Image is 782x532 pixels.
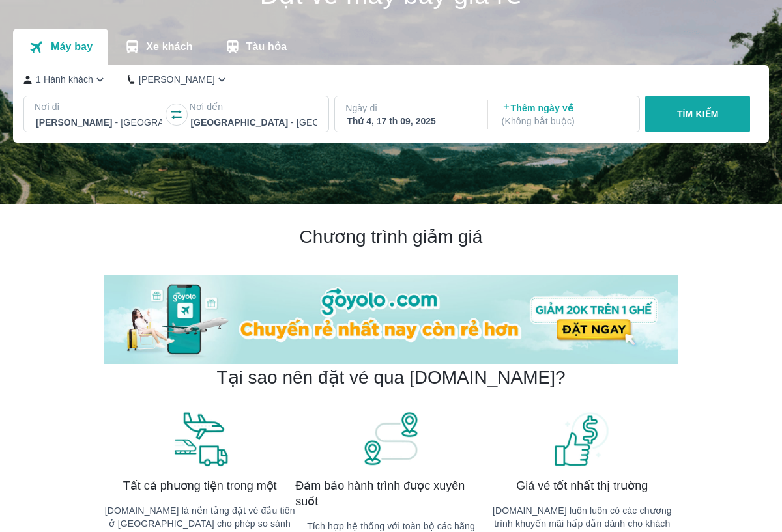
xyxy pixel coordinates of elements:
[553,410,611,468] img: banner
[23,73,107,87] button: 1 Hành khách
[347,115,473,128] div: Thứ 4, 17 th 09, 2025
[295,478,486,509] span: Đảm bảo hành trình được xuyên suốt
[189,100,318,113] p: Nơi đến
[13,29,302,65] div: transportation tabs
[139,73,215,86] p: [PERSON_NAME]
[645,96,750,132] button: TÌM KIẾM
[36,73,93,86] p: 1 Hành khách
[171,410,229,468] img: banner
[104,225,678,249] h2: Chương trình giảm giá
[104,275,678,364] img: banner-home
[345,102,474,115] p: Ngày đi
[51,40,93,53] p: Máy bay
[216,366,565,389] h2: Tại sao nên đặt vé qua [DOMAIN_NAME]?
[677,107,719,120] p: TÌM KIẾM
[146,40,192,53] p: Xe khách
[362,410,420,468] img: banner
[128,73,229,87] button: [PERSON_NAME]
[246,40,287,53] p: Tàu hỏa
[123,478,277,494] span: Tất cả phương tiện trong một
[35,100,164,113] p: Nơi đi
[516,478,648,494] span: Giá vé tốt nhất thị trường
[502,102,628,128] p: Thêm ngày về
[502,115,628,128] p: ( Không bắt buộc )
